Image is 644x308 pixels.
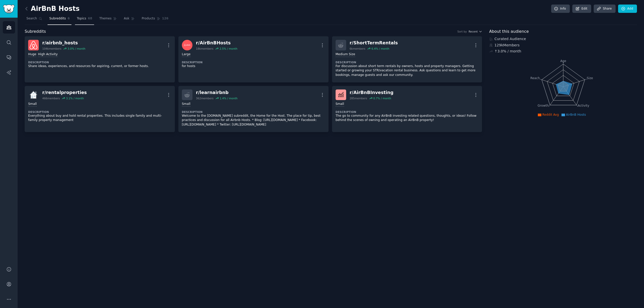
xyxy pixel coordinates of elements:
[489,36,637,42] div: Curated Audience
[68,16,70,21] span: 6
[372,47,389,50] div: 6.4 % / month
[42,89,87,96] div: r/ rentalproperties
[182,40,192,50] img: AirBnBHosts
[25,15,44,25] a: Search
[28,52,36,57] div: Huge
[542,113,559,116] span: Reddit Avg
[28,89,39,100] img: rentalproperties
[373,97,391,100] div: 0.7 % / month
[530,76,540,80] tspan: Reach
[142,16,155,21] span: Products
[25,36,175,82] a: airbnb_hostsr/airbnb_hosts104kmembers3.0% / monthHugeHigh ActivityDescriptionShare ideas, experie...
[88,16,92,21] span: 68
[336,110,479,114] dt: Description
[220,97,237,100] div: 1.4 % / month
[42,40,85,46] div: r/ airbnb_hosts
[538,104,549,107] tspan: Growth
[196,89,237,96] div: r/ learnairbnb
[25,28,46,35] span: Subreddits
[124,16,129,21] span: Ask
[99,16,112,21] span: Themes
[182,110,325,114] dt: Description
[196,47,213,50] div: 18k members
[140,15,170,25] a: Products126
[336,52,355,57] div: Medium Size
[457,30,467,33] div: Sort by
[75,15,94,25] a: Topics68
[469,30,478,33] span: Recent
[49,16,66,21] span: Subreddits
[67,47,85,50] div: 3.0 % / month
[332,86,482,132] a: AirBnBInvestingr/AirBnBInvesting285members0.7% / monthSmallDescriptionThe go to community for any...
[98,15,119,25] a: Themes
[25,5,79,13] h2: AirBnB Hosts
[42,97,60,100] div: 466 members
[551,5,570,13] a: Info
[495,49,521,54] div: ↑ 3.0 % / month
[42,47,61,50] div: 104k members
[336,89,346,100] img: AirBnBInvesting
[336,102,344,107] div: Small
[578,104,589,107] tspan: Activity
[3,5,15,13] img: GummySearch logo
[350,97,367,100] div: 285 members
[178,36,329,82] a: AirBnBHostsr/AirBnBHosts18kmembers2.5% / monthLargeDescriptionfor hosts
[182,114,325,127] p: Welcome to the [DOMAIN_NAME] subreddit, the Home for the Host. The place for tip, best practices ...
[587,76,593,80] tspan: Size
[350,89,393,96] div: r/ AirBnBInvesting
[594,5,615,13] a: Share
[28,102,37,107] div: Small
[66,97,84,100] div: 3.1 % / month
[28,114,171,122] p: Everything about buy and hold rental properties. This includes single family and multi-family pro...
[566,113,586,116] span: AirBnB Hosts
[28,40,39,50] img: airbnb_hosts
[178,86,329,132] a: r/learnairbnb362members1.4% / monthSmallDescriptionWelcome to the [DOMAIN_NAME] subreddit, the Ho...
[28,64,171,69] p: Share ideas, experiences, and resources for aspiring, current, or former hosts.
[77,16,86,21] span: Topics
[572,5,591,13] a: Edit
[182,60,325,64] dt: Description
[182,102,190,107] div: Small
[332,36,482,82] a: r/ShortTermRentals6kmembers6.4% / monthMedium SizeDescriptionFor discussion about short term rent...
[122,15,136,25] a: Ask
[560,59,566,63] tspan: Age
[28,60,171,64] dt: Description
[162,16,169,21] span: 126
[196,40,237,46] div: r/ AirBnBHosts
[336,114,479,122] p: The go to community for any AirBnB investing related questions, thoughts, or ideas! Follow behind...
[38,52,58,57] div: High Activity
[26,16,37,21] span: Search
[336,64,479,77] p: For discussion about short term rentals by owners, hosts and property managers. Getting started o...
[220,47,237,50] div: 2.5 % / month
[489,28,529,35] span: About this audience
[618,5,637,13] a: Add
[182,64,325,69] p: for hosts
[469,30,482,33] button: Recent
[350,40,398,46] div: r/ ShortTermRentals
[25,86,175,132] a: rentalpropertiesr/rentalproperties466members3.1% / monthSmallDescriptionEverything about buy and ...
[350,47,366,50] div: 6k members
[196,97,214,100] div: 362 members
[489,43,637,48] div: 129k Members
[182,52,190,57] div: Large
[28,110,171,114] dt: Description
[336,60,479,64] dt: Description
[48,15,71,25] a: Subreddits6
